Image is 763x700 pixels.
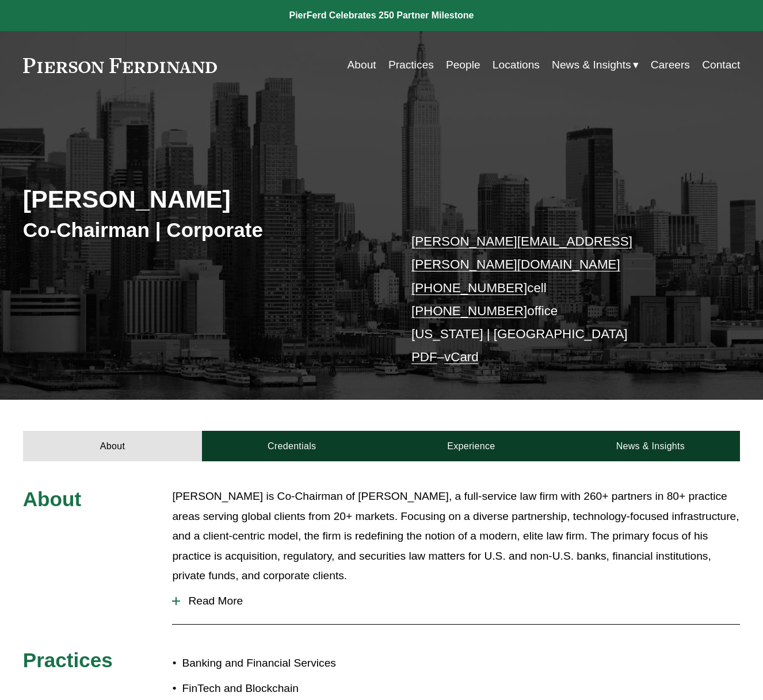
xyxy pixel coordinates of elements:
span: Practices [23,649,113,671]
a: Experience [381,431,561,462]
a: Credentials [202,431,381,462]
h2: [PERSON_NAME] [23,184,381,214]
p: [PERSON_NAME] is Co-Chairman of [PERSON_NAME], a full-service law firm with 260+ partners in 80+ ... [172,487,740,586]
span: About [23,488,81,510]
p: Banking and Financial Services [182,653,381,674]
span: Read More [180,595,740,607]
a: People [446,54,480,76]
a: vCard [444,350,479,364]
a: Practices [388,54,434,76]
p: cell office [US_STATE] | [GEOGRAPHIC_DATA] – [411,230,710,369]
a: [PERSON_NAME][EMAIL_ADDRESS][PERSON_NAME][DOMAIN_NAME] [411,234,632,271]
h3: Co-Chairman | Corporate [23,217,381,242]
a: folder dropdown [552,54,638,76]
span: News & Insights [552,55,631,75]
a: About [348,54,376,76]
a: [PHONE_NUMBER] [411,304,527,318]
p: FinTech and Blockchain [182,679,381,699]
a: Careers [651,54,690,76]
button: Read More [172,586,740,616]
a: News & Insights [561,431,741,462]
a: Locations [493,54,540,76]
a: Contact [702,54,740,76]
a: About [23,431,203,462]
a: PDF [411,350,437,364]
a: [PHONE_NUMBER] [411,281,527,295]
